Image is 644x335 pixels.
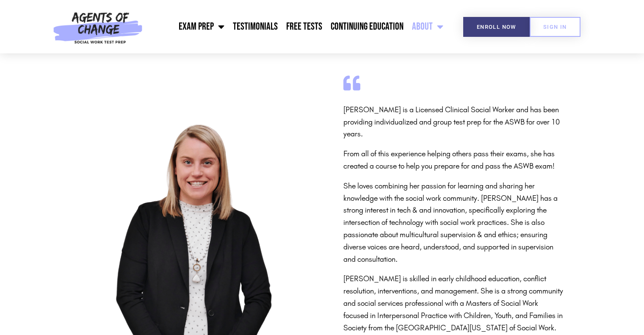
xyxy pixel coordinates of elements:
p: She loves combining her passion for learning and sharing her knowledge with the social work commu... [343,180,564,266]
p: [PERSON_NAME] is a Licensed Clinical Social Worker and has been providing individualized and grou... [343,104,564,140]
a: Exam Prep [174,16,229,37]
a: Enroll Now [463,17,530,37]
a: About [408,16,448,37]
a: SIGN IN [530,17,580,37]
span: SIGN IN [543,24,567,30]
span: Enroll Now [477,24,516,30]
nav: Menu [147,16,448,37]
a: Testimonials [229,16,282,37]
a: Free Tests [282,16,326,37]
p: From all of this experience helping others pass their exams, she has created a course to help you... [343,148,564,172]
a: Continuing Education [326,16,408,37]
